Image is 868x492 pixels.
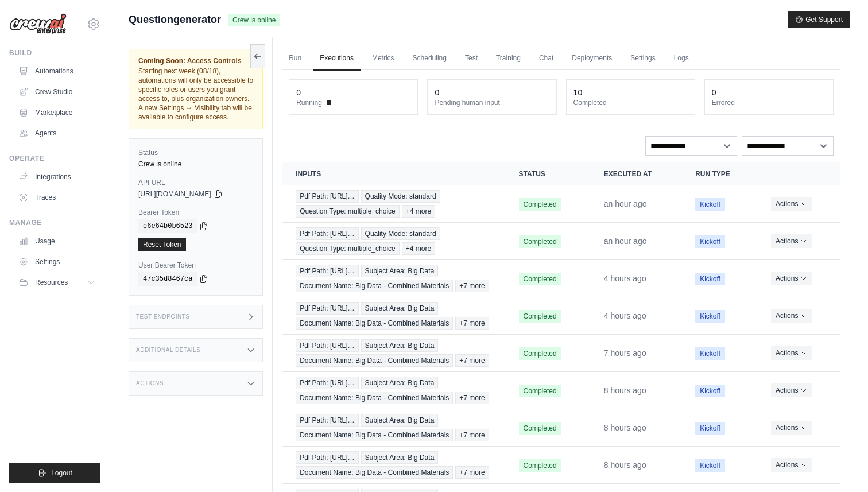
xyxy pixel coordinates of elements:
[771,346,812,360] button: Actions for execution
[771,421,812,435] button: Actions for execution
[435,98,549,107] dt: Pending human input
[695,459,725,472] span: Kickoff
[361,265,439,277] span: Subject Area: Big Data
[695,310,725,323] span: Kickoff
[51,468,72,478] span: Logout
[296,392,453,404] span: Document Name: Big Data - Combined Materials
[771,197,812,211] button: Actions for execution
[296,451,358,464] span: Pdf Path: [URL]…
[573,98,688,107] dt: Completed
[9,48,100,57] div: Build
[296,339,491,367] a: View execution details for Pdf Path
[771,383,812,397] button: Actions for execution
[455,429,489,441] span: +7 more
[296,302,491,330] a: View execution details for Pdf Path
[402,242,435,255] span: +4 more
[138,219,197,233] code: e6e64b0b6523
[565,47,619,71] a: Deployments
[9,154,100,163] div: Operate
[296,190,358,203] span: Pdf Path: [URL]…
[695,235,725,248] span: Kickoff
[35,278,68,287] span: Resources
[296,227,358,240] span: Pdf Path: [URL]…
[136,380,164,387] h3: Actions
[138,56,253,65] span: Coming Soon: Access Controls
[361,302,439,315] span: Subject Area: Big Data
[296,414,491,441] a: View execution details for Pdf Path
[138,272,197,286] code: 47c35d8467ca
[9,463,100,483] button: Logout
[296,466,453,479] span: Document Name: Big Data - Combined Materials
[9,13,67,35] img: Logo
[590,162,681,185] th: Executed at
[14,168,100,186] a: Integrations
[406,47,454,71] a: Scheduling
[573,87,583,98] div: 10
[604,311,646,320] time: August 11, 2025 at 13:53 EDT
[138,67,253,121] span: Starting next week (08/18), automations will only be accessible to specific roles or users you gr...
[138,208,253,217] label: Bearer Token
[771,234,812,248] button: Actions for execution
[296,190,491,218] a: View execution details for Pdf Path
[296,227,491,255] a: View execution details for Pdf Path
[604,237,647,246] time: August 11, 2025 at 16:54 EDT
[361,414,439,427] span: Subject Area: Big Data
[14,124,100,142] a: Agents
[365,47,401,71] a: Metrics
[435,87,439,98] div: 0
[505,162,590,185] th: Status
[138,148,253,157] label: Status
[519,422,561,435] span: Completed
[14,273,100,292] button: Resources
[695,273,725,285] span: Kickoff
[771,458,812,472] button: Actions for execution
[9,218,100,227] div: Manage
[695,422,725,435] span: Kickoff
[455,466,489,479] span: +7 more
[138,261,253,270] label: User Bearer Token
[296,354,453,367] span: Document Name: Big Data - Combined Materials
[458,47,485,71] a: Test
[296,414,358,427] span: Pdf Path: [URL]…
[519,459,561,472] span: Completed
[771,272,812,285] button: Actions for execution
[296,377,491,404] a: View execution details for Pdf Path
[296,429,453,441] span: Document Name: Big Data - Combined Materials
[519,385,561,397] span: Completed
[129,11,221,28] span: Questiongenerator
[519,347,561,360] span: Completed
[14,103,100,122] a: Marketplace
[519,235,561,248] span: Completed
[282,47,308,71] a: Run
[455,317,489,330] span: +7 more
[136,347,200,354] h3: Additional Details
[228,14,280,26] span: Crew is online
[296,280,453,292] span: Document Name: Big Data - Combined Materials
[667,47,696,71] a: Logs
[604,348,646,358] time: August 11, 2025 at 10:58 EDT
[604,199,647,208] time: August 11, 2025 at 17:18 EDT
[296,98,322,107] span: Running
[361,377,439,389] span: Subject Area: Big Data
[138,189,211,199] span: [URL][DOMAIN_NAME]
[14,188,100,207] a: Traces
[296,317,453,330] span: Document Name: Big Data - Combined Materials
[296,339,358,352] span: Pdf Path: [URL]…
[519,310,561,323] span: Completed
[532,47,560,71] a: Chat
[455,354,489,367] span: +7 more
[296,242,400,255] span: Question Type: multiple_choice
[361,451,439,464] span: Subject Area: Big Data
[489,47,528,71] a: Training
[14,83,100,101] a: Crew Studio
[519,198,561,211] span: Completed
[771,309,812,323] button: Actions for execution
[296,377,358,389] span: Pdf Path: [URL]…
[361,190,440,203] span: Quality Mode: standard
[695,347,725,360] span: Kickoff
[14,62,100,80] a: Automations
[604,386,646,395] time: August 11, 2025 at 10:29 EDT
[14,232,100,250] a: Usage
[695,385,725,397] span: Kickoff
[681,162,757,185] th: Run Type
